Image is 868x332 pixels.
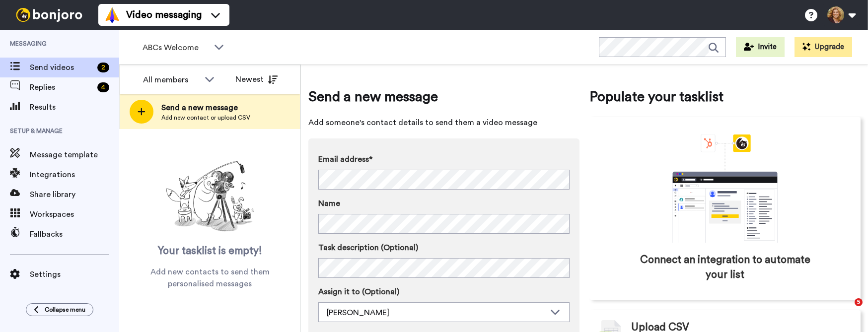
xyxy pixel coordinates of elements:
[30,149,119,161] span: Message template
[318,198,340,209] span: Name
[97,82,109,92] div: 4
[161,114,250,122] span: Add new contact or upload CSV
[308,87,579,107] span: Send a new message
[30,62,93,73] span: Send videos
[30,228,119,240] span: Fallbacks
[143,74,200,86] div: All members
[97,63,109,72] div: 2
[45,306,85,314] span: Collapse menu
[632,253,818,282] span: Connect an integration to automate your list
[736,37,785,57] button: Invite
[30,81,93,93] span: Replies
[126,8,202,22] span: Video messaging
[327,307,545,319] div: [PERSON_NAME]
[318,153,570,165] label: Email address*
[26,303,93,316] button: Collapse menu
[158,244,262,259] span: Your tasklist is empty!
[160,157,260,236] img: ready-set-action.png
[30,169,119,181] span: Integrations
[589,87,861,107] span: Populate your tasklist
[161,102,250,114] span: Send a new message
[834,298,858,322] iframe: Intercom live chat
[143,42,209,54] span: ABCs Welcome
[12,8,86,22] img: bj-logo-header-white.svg
[104,7,120,23] img: vm-color.svg
[318,242,570,254] label: Task description (Optional)
[318,286,570,298] label: Assign it to (Optional)
[795,37,852,57] button: Upgrade
[30,268,119,280] span: Settings
[134,266,286,290] span: Add new contacts to send them personalised messages
[30,101,119,113] span: Results
[30,208,119,220] span: Workspaces
[855,298,863,306] span: 5
[30,189,119,200] span: Share library
[228,69,285,89] button: Newest
[651,134,799,243] div: animation
[308,117,579,129] span: Add someone's contact details to send them a video message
